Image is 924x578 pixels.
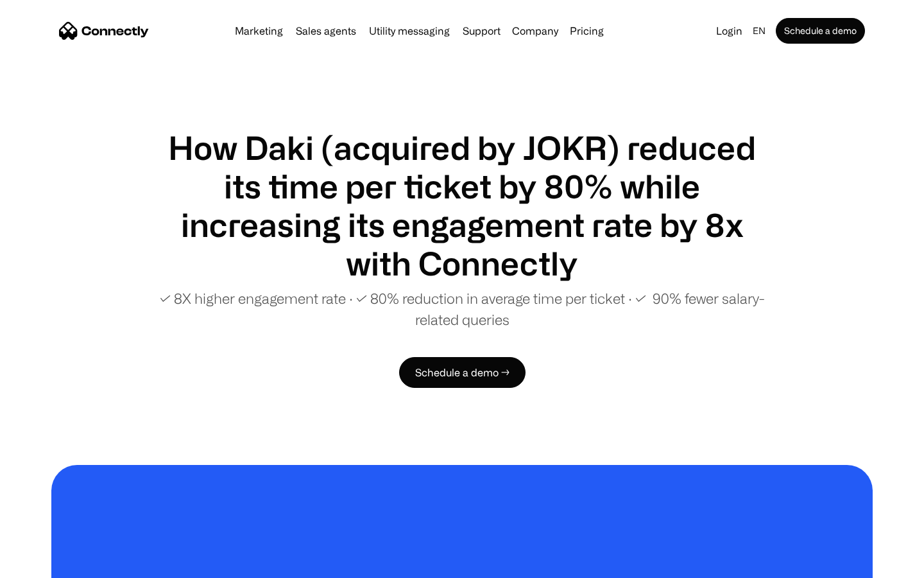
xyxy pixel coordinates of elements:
[711,22,748,40] a: Login
[59,21,149,40] a: home
[753,22,766,40] div: en
[154,128,770,283] h1: How Daki (acquired by JOKR) reduced its time per ticket by 80% while increasing its engagement ra...
[154,288,770,330] p: ✓ 8X higher engagement rate ∙ ✓ 80% reduction in average time per ticket ∙ ✓ 90% fewer salary-rel...
[399,357,526,388] a: Schedule a demo →
[230,26,288,36] a: Marketing
[748,22,773,40] div: en
[776,18,865,44] a: Schedule a demo
[565,26,609,36] a: Pricing
[512,22,558,40] div: Company
[364,26,455,36] a: Utility messaging
[458,26,506,36] a: Support
[13,554,77,574] aside: Language selected: English
[291,26,361,36] a: Sales agents
[26,556,77,574] ul: Language list
[508,22,562,40] div: Company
